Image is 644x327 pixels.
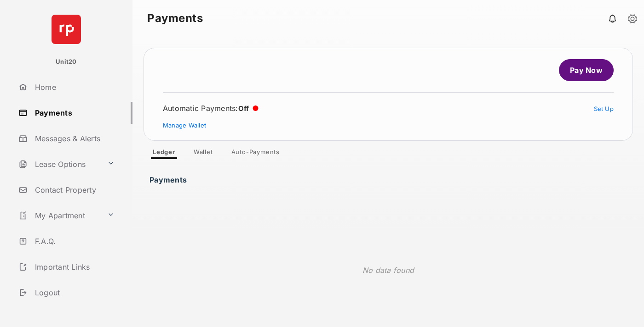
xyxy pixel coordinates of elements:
h3: Payments [149,176,190,179]
a: Wallet [186,148,220,159]
a: Contact Property [15,179,132,201]
img: svg+xml;base64,PHN2ZyB4bWxucz0iaHR0cDovL3d3dy53My5vcmcvMjAwMC9zdmciIHdpZHRoPSI2NCIgaGVpZ2h0PSI2NC... [52,15,81,44]
span: Off [238,104,249,113]
a: Lease Options [15,153,103,175]
a: Ledger [145,148,183,159]
a: Payments [15,102,132,124]
strong: Payments [147,13,203,24]
a: Messages & Alerts [15,127,132,150]
a: My Apartment [15,205,103,227]
a: Set Up [594,105,614,112]
a: Logout [15,282,132,304]
a: Manage Wallet [163,122,206,129]
a: Important Links [15,256,118,278]
p: No data found [362,265,414,276]
a: F.A.Q. [15,230,132,252]
a: Home [15,76,132,98]
a: Auto-Payments [224,148,287,159]
div: Automatic Payments : [163,104,259,113]
p: Unit20 [56,57,77,67]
